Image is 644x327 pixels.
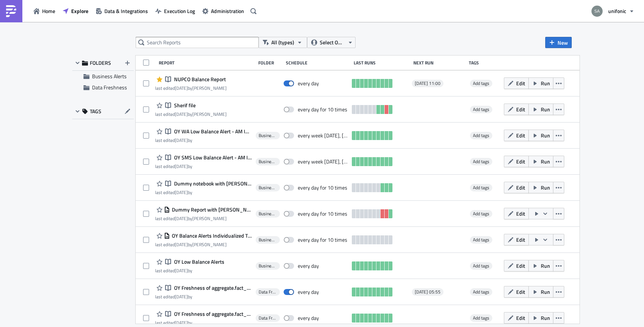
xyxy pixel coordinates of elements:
[298,132,348,139] div: every week on Monday, Thursday for 10 times
[469,60,501,66] div: Tags
[415,80,441,86] span: [DATE] 11:00
[172,102,196,109] span: Sherif file
[199,5,248,17] button: Administration
[473,80,489,87] span: Add tags
[504,312,529,324] button: Edit
[155,242,252,247] div: last edited by [PERSON_NAME]
[42,7,55,15] span: Home
[271,38,294,47] span: All (types)
[504,130,529,141] button: Edit
[259,237,277,243] span: Business Alerts
[170,232,252,239] span: OY Balance Alerts Individualized TEST
[286,60,350,66] div: Schedule
[90,108,101,115] span: TAGS
[516,105,525,113] span: Edit
[155,111,227,117] div: last edited by [PERSON_NAME]
[473,184,489,191] span: Add tags
[90,60,111,66] span: FOLDERS
[155,137,252,143] div: last edited by
[175,163,188,170] time: 2024-09-29T11:30:30Z
[473,314,489,321] span: Add tags
[470,236,492,244] span: Add tags
[172,180,252,187] span: Dummy notebook with Julian 2024-09-02
[259,159,277,165] span: Business Alerts
[354,60,410,66] div: Last Runs
[92,5,152,17] button: Data & Integrations
[155,320,252,326] div: last edited by
[528,130,553,141] button: Run
[504,182,529,193] button: Edit
[504,77,529,89] button: Edit
[413,60,465,66] div: Next Run
[259,185,277,191] span: Business Alerts
[473,288,489,295] span: Add tags
[175,293,188,300] time: 2024-09-09T07:02:33Z
[59,5,92,17] button: Explore
[504,104,529,115] button: Edit
[545,37,572,48] button: New
[528,260,553,272] button: Run
[541,184,550,191] span: Run
[516,314,525,322] span: Edit
[258,60,282,66] div: Folder
[473,106,489,113] span: Add tags
[473,158,489,165] span: Add tags
[175,241,188,248] time: 2025-09-01T13:23:10Z
[298,263,319,269] div: every day
[470,210,492,218] span: Add tags
[516,210,525,218] span: Edit
[516,288,525,296] span: Edit
[175,215,188,222] time: 2025-09-01T13:22:29Z
[298,315,319,321] div: every day
[175,189,188,196] time: 2024-09-03T05:14:04Z
[155,190,252,195] div: last edited by
[473,132,489,139] span: Add tags
[172,285,252,291] span: OY Freshness of aggregate.fact_sms_consumption_aggregate
[298,184,347,191] div: every day for 10 times
[541,314,550,322] span: Run
[259,263,277,269] span: Business Alerts
[516,236,525,244] span: Edit
[298,80,319,87] div: every day
[516,79,525,87] span: Edit
[591,5,603,18] img: Avatar
[504,234,529,245] button: Edit
[516,158,525,165] span: Edit
[298,210,347,217] div: every day for 10 times
[473,210,489,217] span: Add tags
[172,258,224,265] span: OY Low Balance Alerts
[30,5,59,17] button: Home
[175,137,188,144] time: 2024-09-29T11:42:49Z
[175,319,188,326] time: 2024-09-16T14:34:29Z
[541,79,550,87] span: Run
[155,294,252,299] div: last edited by
[541,158,550,165] span: Run
[470,184,492,191] span: Add tags
[528,182,553,193] button: Run
[470,288,492,296] span: Add tags
[175,85,188,92] time: 2025-09-08T12:12:10Z
[104,7,148,15] span: Data & Integrations
[320,38,345,47] span: Select Owner
[136,37,259,48] input: Search Reports
[92,83,127,91] span: Data Freshness
[541,262,550,270] span: Run
[298,236,347,243] div: every day for 10 times
[211,7,244,15] span: Administration
[152,5,199,17] button: Execution Log
[470,262,492,270] span: Add tags
[92,72,127,80] span: Business Alerts
[470,80,492,87] span: Add tags
[298,289,319,295] div: every day
[470,158,492,165] span: Add tags
[307,37,356,48] button: Select Owner
[155,85,227,91] div: last edited by [PERSON_NAME]
[259,37,307,48] button: All (types)
[259,133,277,139] span: Business Alerts
[298,158,348,165] div: every week on Monday, Thursday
